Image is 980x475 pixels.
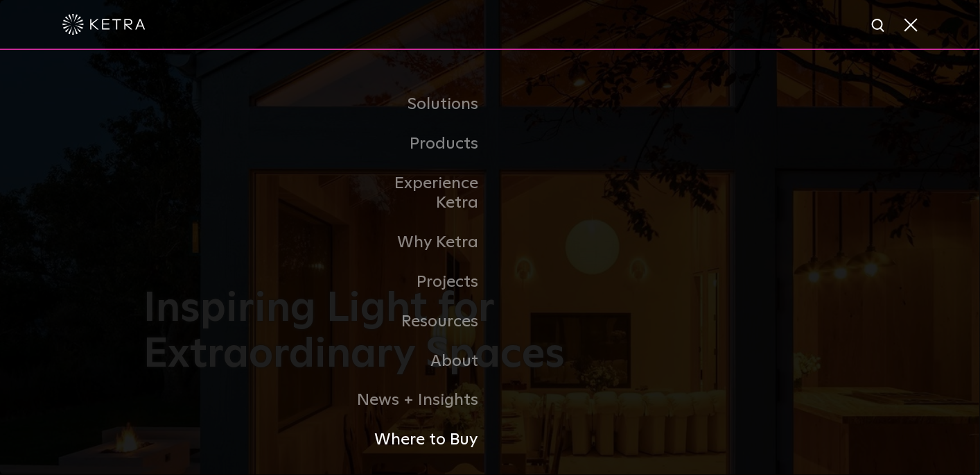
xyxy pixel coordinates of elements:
img: search icon [870,17,888,35]
a: Solutions [348,85,490,124]
a: Resources [348,302,490,342]
a: Why Ketra [348,223,490,262]
div: Navigation Menu [348,85,632,460]
a: Experience Ketra [348,164,490,224]
a: Products [348,124,490,164]
a: Where to Buy [348,420,490,460]
a: News + Insights [348,381,490,420]
a: Projects [348,262,490,302]
img: ketra-logo-2019-white [62,14,146,35]
a: About [348,342,490,381]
